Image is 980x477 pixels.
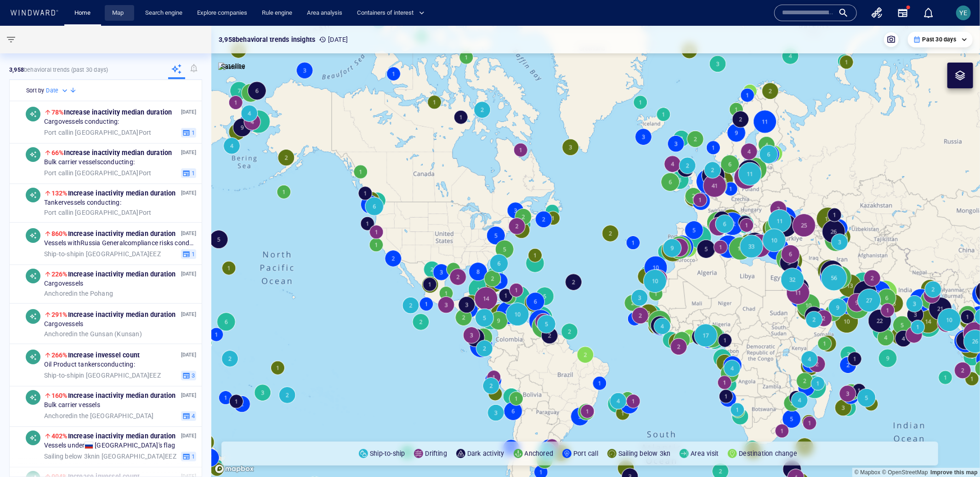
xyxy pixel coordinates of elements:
span: Increase in activity median duration [51,392,176,399]
div: Past 30 days [913,35,967,44]
h6: Date [46,86,58,95]
a: Mapbox logo [214,464,255,474]
span: Oil Product tankers conducting: [44,361,135,369]
span: Anchored [44,412,73,419]
p: Drifting [425,448,447,459]
span: 132% [51,190,68,197]
span: Bulk carrier vessels conducting: [44,158,135,167]
p: Port call [573,448,598,459]
span: Containers of interest [357,8,425,18]
span: 860% [51,230,68,237]
span: in [GEOGRAPHIC_DATA] EEZ [44,371,161,379]
p: 3,958 behavioral trends insights [219,34,315,45]
iframe: Chat [941,436,973,470]
button: 3 [181,370,196,380]
span: 4 [190,412,195,420]
span: Increase in activity median duration [51,230,176,237]
span: in the [GEOGRAPHIC_DATA] [44,412,153,420]
span: Increase in activity median duration [51,311,176,318]
a: Rule engine [258,5,296,21]
span: 266% [51,351,68,359]
p: Destination change [739,448,797,459]
button: 4 [181,411,196,421]
p: [DATE] [181,310,196,319]
span: Vessels with Russia General compliance risks conducting: [44,239,196,247]
span: Anchored [44,289,73,297]
div: Notification center [923,7,934,18]
span: Port call [44,169,68,176]
a: Area analysis [303,5,346,21]
div: Date [46,86,69,95]
span: Port call [44,128,68,136]
span: in [GEOGRAPHIC_DATA] Port [44,128,152,137]
span: Ship-to-ship [44,371,79,379]
p: [DATE] [181,189,196,197]
button: YE [954,4,973,22]
button: 1 [181,168,196,178]
span: Increase in activity median duration [51,190,176,197]
button: Containers of interest [353,5,432,21]
a: Home [71,5,95,21]
p: behavioral trends (Past 30 days) [9,66,108,74]
button: 1 [181,451,196,461]
span: in the Gunsan (Kunsan) [44,330,142,338]
span: Port call [44,208,68,216]
p: [DATE] [181,229,196,238]
span: Cargo vessels [44,320,83,328]
span: 291% [51,311,68,318]
span: Tanker vessels conducting: [44,199,121,207]
span: 226% [51,270,68,278]
p: Sailing below 3kn [618,448,670,459]
strong: 3,958 [9,66,24,73]
button: 1 [181,249,196,259]
span: Cargo vessels [44,280,83,288]
span: 160% [51,392,68,399]
p: [DATE] [181,431,196,440]
span: YE [960,9,968,17]
span: 1 [190,250,195,258]
span: Increase in activity median duration [51,432,176,440]
a: Mapbox [855,469,880,476]
span: Anchored [44,330,73,337]
a: Map feedback [930,469,978,476]
p: [DATE] [319,34,348,45]
p: Satellite [221,61,245,72]
p: Ship-to-ship [370,448,405,459]
span: Ship-to-ship [44,250,79,257]
span: Vessels under [GEOGRAPHIC_DATA] 's flag [44,442,175,450]
span: in [GEOGRAPHIC_DATA] Port [44,208,152,217]
span: in [GEOGRAPHIC_DATA] Port [44,169,152,177]
p: [DATE] [181,270,196,278]
span: 1 [190,169,195,177]
p: [DATE] [181,351,196,359]
span: in [GEOGRAPHIC_DATA] EEZ [44,250,161,258]
span: in the Pohang [44,289,113,298]
span: 1 [190,128,195,137]
p: Anchored [525,448,554,459]
span: Increase in activity median duration [51,149,172,156]
span: 402% [51,432,68,440]
button: Map [105,5,134,21]
span: in [GEOGRAPHIC_DATA] EEZ [44,452,176,460]
span: Sailing below 3kn [44,452,95,460]
p: Past 30 days [923,35,956,44]
p: [DATE] [181,108,196,116]
span: 1 [190,452,195,460]
p: [DATE] [181,148,196,157]
span: Increase in vessel count [51,351,140,359]
a: Explore companies [193,5,251,21]
img: satellite [218,63,245,72]
span: 66% [51,149,64,156]
a: Search engine [142,5,186,21]
span: 3 [190,371,195,379]
p: [DATE] [181,391,196,400]
span: Cargo vessels conducting: [44,118,119,126]
p: Area visit [691,448,719,459]
span: Bulk carrier vessels [44,401,100,409]
span: Increase in activity median duration [51,270,176,278]
a: Map [108,5,130,21]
